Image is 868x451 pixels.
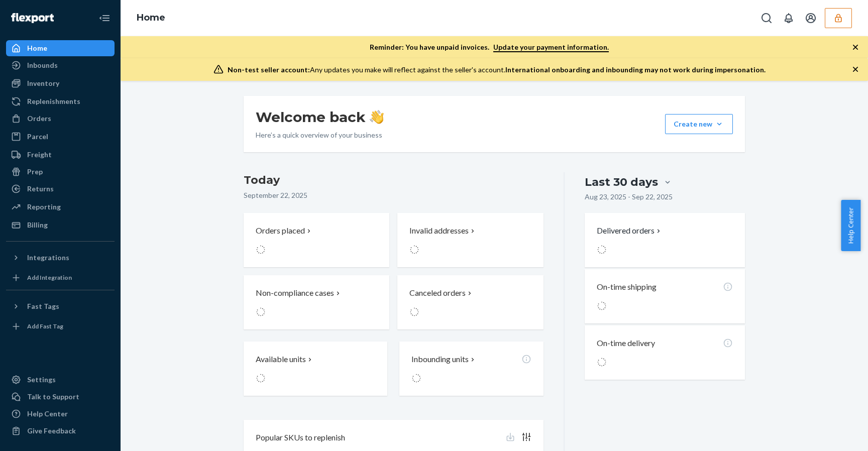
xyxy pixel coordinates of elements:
[244,342,387,396] button: Available units
[597,281,657,293] p: On-time shipping
[370,42,609,52] p: Reminder: You have unpaid invoices.
[397,275,543,329] button: Canceled orders
[27,184,54,194] div: Returns
[27,167,43,177] div: Prep
[6,93,115,109] a: Replenishments
[27,78,59,88] div: Inventory
[27,273,72,282] div: Add Integration
[27,301,59,311] div: Fast Tags
[6,110,115,127] a: Orders
[129,4,173,33] ol: breadcrumbs
[6,181,115,197] a: Returns
[6,423,115,439] button: Give Feedback
[27,409,68,419] div: Help Center
[6,75,115,91] a: Inventory
[6,298,115,314] button: Fast Tags
[6,164,115,180] a: Prep
[27,132,48,142] div: Parcel
[411,354,469,365] p: Inbounding units
[27,392,79,402] div: Talk to Support
[11,13,54,23] img: Flexport logo
[6,147,115,163] a: Freight
[397,213,543,267] button: Invalid addresses
[27,253,69,263] div: Integrations
[27,114,51,124] div: Orders
[801,8,821,28] button: Open account menu
[137,12,165,23] a: Home
[409,287,466,299] p: Canceled orders
[27,60,58,70] div: Inbounds
[597,225,663,237] button: Delivered orders
[24,7,44,16] span: Chat
[6,57,115,73] a: Inbounds
[244,172,544,188] h3: Today
[6,250,115,266] button: Integrations
[256,432,345,443] p: Popular SKUs to replenish
[6,318,115,334] a: Add Fast Tag
[244,275,389,329] button: Non-compliance cases
[6,217,115,233] a: Billing
[841,200,860,251] button: Help Center
[244,190,544,200] p: September 22, 2025
[409,225,469,237] p: Invalid addresses
[585,174,658,190] div: Last 30 days
[665,114,733,134] button: Create new
[27,202,61,212] div: Reporting
[256,287,334,299] p: Non-compliance cases
[370,110,384,124] img: hand-wave emoji
[6,129,115,145] a: Parcel
[399,342,543,396] button: Inbounding units
[228,65,766,75] div: Any updates you make will reflect against the seller's account.
[779,8,799,28] button: Open notifications
[6,372,115,388] a: Settings
[256,130,384,140] p: Here’s a quick overview of your business
[94,8,115,28] button: Close Navigation
[505,65,766,74] span: International onboarding and inbounding may not work during impersonation.
[27,375,56,385] div: Settings
[756,8,777,28] button: Open Search Box
[27,43,47,53] div: Home
[256,225,305,237] p: Orders placed
[6,199,115,215] a: Reporting
[493,43,609,52] a: Update your payment information.
[27,96,80,106] div: Replenishments
[27,426,76,436] div: Give Feedback
[6,270,115,286] a: Add Integration
[256,354,306,365] p: Available units
[6,40,115,56] a: Home
[585,192,673,202] p: Aug 23, 2025 - Sep 22, 2025
[244,213,389,267] button: Orders placed
[27,150,52,160] div: Freight
[27,322,63,330] div: Add Fast Tag
[228,65,310,74] span: Non-test seller account:
[6,389,115,405] button: Talk to Support
[27,220,48,230] div: Billing
[6,406,115,422] a: Help Center
[256,108,384,126] h1: Welcome back
[597,337,655,349] p: On-time delivery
